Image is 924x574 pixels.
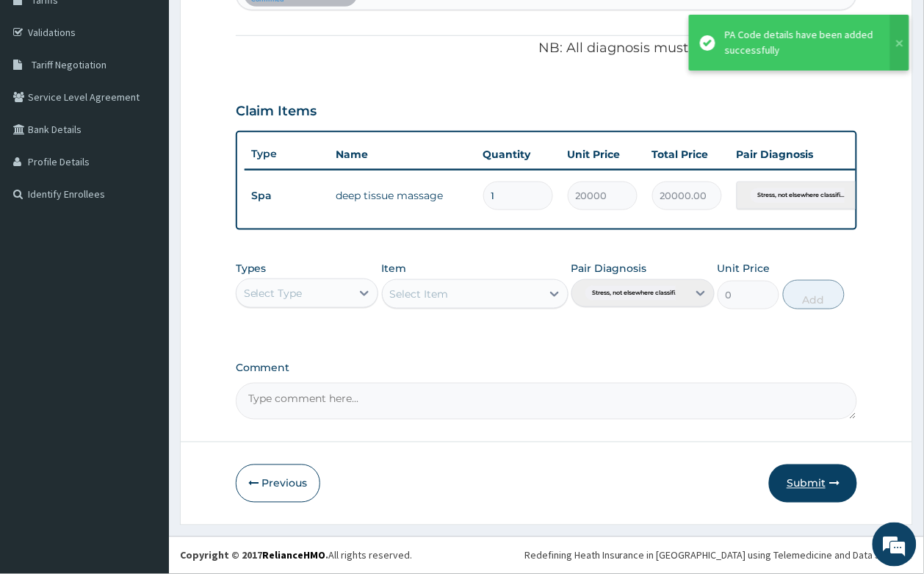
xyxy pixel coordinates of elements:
label: Types [236,262,267,275]
div: Minimize live chat window [241,7,276,43]
td: Spa [245,182,329,209]
th: Quantity [476,140,560,169]
td: deep tissue massage [329,181,476,210]
button: Previous [236,464,320,503]
th: Unit Price [560,140,645,169]
strong: Copyright © 2017 . [180,549,328,562]
label: Comment [236,362,858,375]
th: Name [329,140,476,169]
div: PA Code details have been added successfully [725,27,876,58]
h3: Claim Items [236,104,317,120]
a: RelianceHMO [262,549,325,562]
span: We're online! [85,185,203,334]
label: Item [382,261,407,276]
div: Chat with us now [76,82,247,101]
button: Add [783,280,845,309]
label: Pair Diagnosis [571,261,647,276]
button: Submit [769,464,857,503]
footer: All rights reserved. [169,537,924,574]
div: Redefining Heath Insurance in [GEOGRAPHIC_DATA] using Telemedicine and Data Science! [524,548,913,563]
textarea: Type your message and hit 'Enter' [7,401,280,453]
th: Pair Diagnosis [729,140,891,169]
th: Type [245,140,329,168]
span: Tariff Negotiation [32,58,107,71]
div: Select Type [244,286,303,301]
img: d_794563401_company_1708531726252_794563401 [27,73,59,110]
label: Unit Price [718,261,770,276]
th: Total Price [645,140,729,169]
p: NB: All diagnosis must be linked to a claim item [236,39,858,58]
